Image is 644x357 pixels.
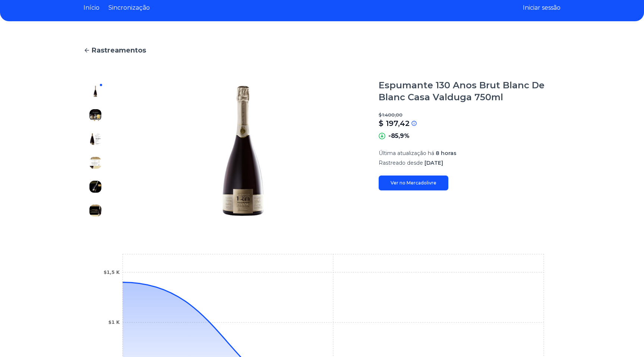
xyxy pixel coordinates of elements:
[89,157,101,169] img: Espumante 130 Anos Brut Blanc De Blanc Casa Valduga 750ml
[122,79,364,222] img: Espumante 130 Anos Brut Blanc De Blanc Casa Valduga 750ml
[83,45,561,56] a: Rastreamentos
[108,320,120,325] tspan: $1 K
[108,3,150,12] a: Sincronização
[379,159,423,166] font: Rastreado desde
[379,176,448,190] a: Ver no Mercadolivre
[523,3,561,12] button: Iniciar sessão
[89,109,101,121] img: Espumante 130 Anos Brut Blanc De Blanc Casa Valduga 750ml
[92,46,146,54] font: Rastreamentos
[108,4,150,11] font: Sincronização
[89,205,101,217] img: Espumante 130 Anos Brut Blanc De Blanc Casa Valduga 750ml
[83,3,100,12] a: Início
[379,80,544,102] font: Espumante 130 Anos Brut Blanc De Blanc Casa Valduga 750ml
[89,133,101,145] img: Espumante 130 Anos Brut Blanc De Blanc Casa Valduga 750ml
[523,4,561,11] font: Iniciar sessão
[388,132,410,139] font: -85,9%
[104,270,120,275] tspan: $1,5 K
[83,4,100,11] font: Início
[379,112,402,118] font: $ 1.400,00
[391,180,436,186] font: Ver no Mercadolivre
[379,150,434,157] font: Última atualização há
[379,119,410,128] font: $ 197,42
[89,181,101,193] img: Espumante 130 Anos Brut Blanc De Blanc Casa Valduga 750ml
[436,150,457,157] font: 8 horas
[424,159,443,166] font: [DATE]
[89,85,101,97] img: Espumante 130 Anos Brut Blanc De Blanc Casa Valduga 750ml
